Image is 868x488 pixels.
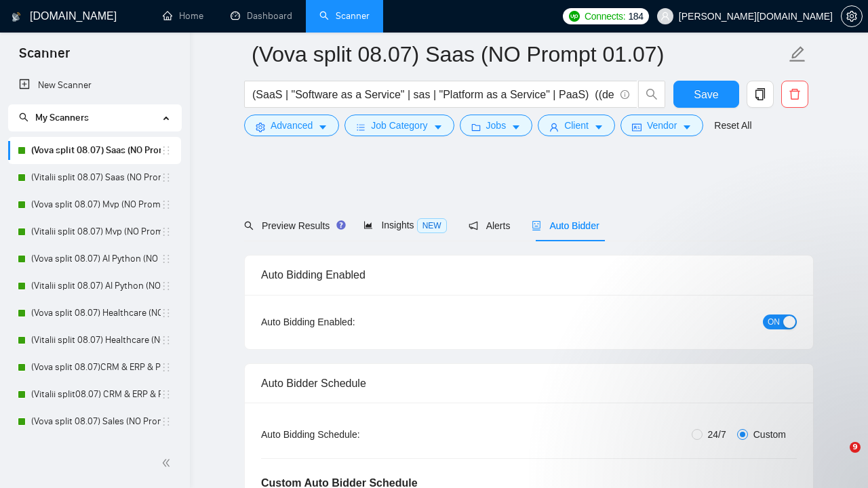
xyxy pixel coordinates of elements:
a: (Vitalii split 08.07) AI Python (NO Prompt 01.07) [31,272,161,300]
a: New Scanner [19,72,170,99]
a: (Vova split 08.07) Saas (NO Prompt 01.07) [31,137,161,164]
div: Auto Bidder Schedule [261,364,797,403]
iframe: Intercom live chat [822,442,854,474]
div: Auto Bidding Schedule: [261,427,439,442]
span: holder [161,226,172,237]
a: (Vitalii split08.07) CRM & ERP & PMS (NO Prompt 01.07) [31,381,161,408]
li: (Vova split 08.07) AI Python (NO Prompt 01.07) [8,245,181,272]
span: bars [356,122,366,132]
span: holder [161,362,172,373]
div: Auto Bidding Enabled: [261,314,439,329]
span: holder [161,308,172,319]
a: (Vitalii split 08.07) Mvp (NO Prompt 01.07) [31,218,161,245]
button: copy [747,81,774,108]
span: Insights [363,220,446,230]
span: setting [256,122,265,132]
span: Alerts [469,220,511,231]
img: logo [12,6,21,28]
div: Tooltip anchor [335,219,347,231]
span: holder [161,416,172,427]
div: Auto Bidding Enabled [261,256,797,294]
span: edit [789,45,806,63]
input: Scanner name... [252,37,786,71]
li: New Scanner [8,72,181,99]
li: (Vova split 08.07) Healthcare (NO Prompt 01.07) [8,300,181,327]
a: (Vova split 08.07) AI Python (NO Prompt 01.07) [31,245,161,272]
span: holder [161,253,172,264]
span: Preview Results [244,220,342,231]
span: delete [782,88,808,100]
a: (Vova split 08.07) Mvp (NO Prompt 01.07) [31,191,161,218]
span: caret-down [682,122,692,132]
span: user [660,12,670,21]
span: ON [768,314,780,329]
span: Connects: [585,9,625,24]
span: Advanced [271,118,313,133]
span: info-circle [620,90,629,99]
a: (Vova split 08.07)CRM & ERP & PMS (NO Prompt 01.07) [31,354,161,381]
span: 184 [628,9,643,24]
span: Vendor [647,118,677,133]
li: (Vova split 08.07) Mvp (NO Prompt 01.07) [8,191,181,218]
span: search [639,88,665,100]
span: Job Category [371,118,427,133]
button: search [638,81,665,108]
img: upwork-logo.png [569,11,580,22]
span: holder [161,389,172,400]
a: (Vova split 08.07) Sales (NO Prompt 01.07) [31,408,161,435]
button: setting [841,5,863,27]
span: idcard [632,122,642,132]
span: Client [564,118,589,133]
span: caret-down [318,122,328,132]
li: (Vova split 08.07) Sales (NO Prompt 01.07) [8,408,181,435]
span: notification [469,221,478,230]
li: (Vitalii split 08.07) Healthcare (NO Prompt 01.07) [8,327,181,354]
span: search [244,221,254,230]
li: (Vitalii split08.07) CRM & ERP & PMS (NO Prompt 01.07) [8,381,181,408]
span: search [19,113,28,122]
span: setting [842,11,862,22]
a: searchScanner [319,10,370,22]
li: (Vitalii split 08.07) Saas (NO Prompt 01.07) [8,164,181,191]
li: (Vova split 08.07) Saas (NO Prompt 01.07) [8,137,181,164]
span: caret-down [511,122,521,132]
span: Auto Bidder [532,220,599,231]
li: (Vova split 08.07)CRM & ERP & PMS (NO Prompt 01.07) [8,354,181,381]
span: caret-down [594,122,604,132]
li: (Vitalii split 08.07) AI Python (NO Prompt 01.07) [8,272,181,300]
span: holder [161,281,172,291]
span: copy [747,88,773,100]
span: holder [161,172,172,183]
a: (Vova split 08.07) Healthcare (NO Prompt 01.07) [31,300,161,327]
span: 9 [850,442,861,453]
a: Reset All [714,118,751,133]
a: (Vitalii split 08.07) Healthcare (NO Prompt 01.07) [31,327,161,354]
span: holder [161,335,172,346]
li: (Vitalii split 08.07) Mvp (NO Prompt 01.07) [8,218,181,245]
span: My Scanners [19,112,89,123]
input: Search Freelance Jobs... [252,86,614,103]
span: Save [694,86,718,103]
span: Jobs [486,118,507,133]
li: (Vitalii split 08.07) Sales (NO Prompt 01.07) [8,435,181,462]
button: delete [781,81,808,108]
span: Scanner [8,43,81,72]
a: setting [841,11,863,22]
span: folder [471,122,481,132]
button: folderJobscaret-down [460,115,533,136]
button: Save [673,81,739,108]
span: user [549,122,559,132]
a: dashboardDashboard [231,10,292,22]
span: NEW [417,218,447,233]
button: settingAdvancedcaret-down [244,115,339,136]
button: idcardVendorcaret-down [620,115,703,136]
span: holder [161,199,172,210]
span: caret-down [433,122,443,132]
a: (Vitalii split 08.07) Saas (NO Prompt 01.07) [31,164,161,191]
span: My Scanners [35,112,89,123]
button: barsJob Categorycaret-down [344,115,454,136]
a: homeHome [163,10,203,22]
span: holder [161,145,172,156]
span: double-left [161,456,175,470]
span: robot [532,221,541,230]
